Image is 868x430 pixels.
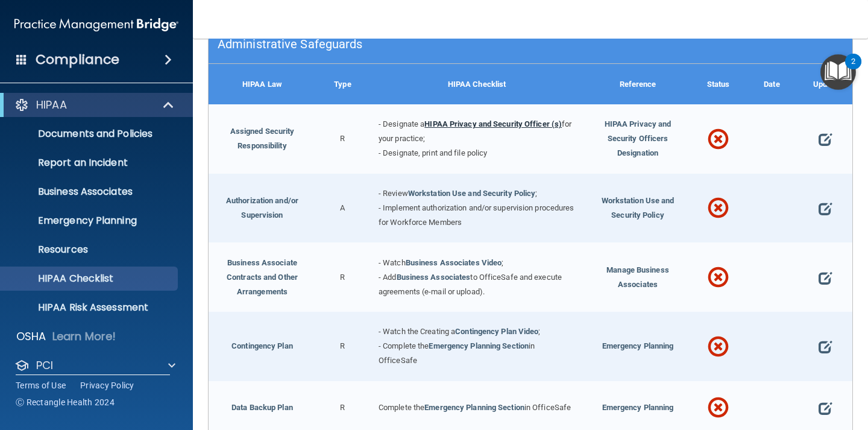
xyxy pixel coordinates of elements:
span: - Watch the Creating a [379,327,455,336]
span: in OfficeSafe [524,403,571,412]
a: Business Associates Video [406,258,502,267]
span: Workstation Use and Security Policy [602,196,675,220]
p: OSHA [16,329,46,344]
div: R [316,312,370,381]
div: HIPAA Checklist [370,64,584,104]
p: Business Associates [8,186,172,198]
a: Data Backup Plan [231,403,293,412]
div: A [316,174,370,243]
a: Contingency Plan [231,341,293,350]
span: - Designate, print and file policy [379,148,487,157]
a: Workstation Use and Security Policy [408,189,536,198]
div: 2 [851,62,855,77]
span: ; [538,327,540,336]
a: PCI [14,358,175,373]
div: Status [691,64,745,104]
p: HIPAA Risk Assessment [8,302,172,314]
button: Open Resource Center, 2 new notifications [820,54,856,90]
p: Report an Incident [8,157,172,169]
p: Documents and Policies [8,128,172,140]
a: Authorization and/or Supervision [226,196,298,220]
span: - Complete the [379,341,429,350]
span: - Review [379,189,408,198]
span: HIPAA Privacy and Security Officers Designation [605,119,671,157]
span: Ⓒ Rectangle Health 2024 [16,396,115,408]
span: Manage Business Associates [606,265,669,289]
span: - Designate a [379,119,424,128]
div: R [316,242,370,312]
p: Emergency Planning [8,215,172,227]
a: Emergency Planning Section [424,403,524,412]
span: - Watch [379,258,406,267]
p: HIPAA [36,98,67,112]
span: Emergency Planning [602,403,674,412]
span: - Add [379,273,397,282]
a: Assigned Security Responsibility [230,127,295,150]
p: Learn More! [52,329,116,344]
div: Update [799,64,852,104]
div: Reference [584,64,691,104]
p: PCI [36,358,53,373]
span: Emergency Planning [602,341,674,350]
a: Business Associates [397,273,471,282]
a: Emergency Planning Section [429,341,529,350]
p: Resources [8,244,172,256]
a: HIPAA Privacy and Security Officer (s) [424,119,562,128]
span: to OfficeSafe and execute agreements (e-mail or upload). [379,273,562,296]
span: ; [502,258,503,267]
span: Complete the [379,403,424,412]
span: ; [535,189,537,198]
div: R [316,104,370,174]
a: Terms of Use [16,379,66,391]
a: Business Associate Contracts and Other Arrangements [227,258,298,296]
div: Date [745,64,799,104]
div: Type [316,64,370,104]
img: PMB logo [14,13,178,37]
a: Privacy Policy [80,379,134,391]
span: - Implement authorization and/or supervision procedures for Workforce Members [379,203,574,227]
p: HIPAA Checklist [8,273,172,285]
h5: Administrative Safeguards [218,37,682,51]
a: HIPAA [14,98,175,112]
a: Contingency Plan Video [455,327,538,336]
div: HIPAA Law [209,64,316,104]
h4: Compliance [36,51,119,68]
